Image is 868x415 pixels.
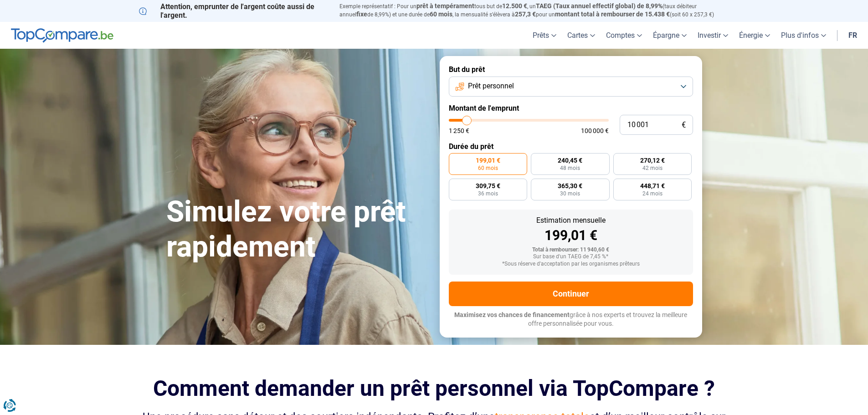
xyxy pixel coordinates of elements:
[734,22,776,49] a: Énergie
[642,165,663,171] span: 42 mois
[601,22,647,49] a: Comptes
[527,22,562,49] a: Prêts
[468,81,514,91] span: Prêt personnel
[166,195,429,265] h1: Simulez votre prêt rapidement
[843,22,863,49] a: fr
[456,254,686,260] div: Sur base d'un TAEG de 7,45 %*
[692,22,734,49] a: Investir
[456,229,686,242] div: 199,01 €
[478,191,498,196] span: 36 mois
[449,77,693,97] button: Prêt personnel
[555,10,670,18] span: montant total à rembourser de 15.438 €
[476,183,500,189] span: 309,75 €
[449,128,469,134] span: 1 250 €
[558,157,582,164] span: 240,45 €
[356,10,367,18] span: fixe
[11,28,113,43] img: TopCompare
[449,311,693,328] p: grâce à nos experts et trouvez la meilleure offre personnalisée pour vous.
[456,217,686,224] div: Estimation mensuelle
[449,282,693,306] button: Continuer
[502,2,527,10] span: 12.500 €
[642,191,663,196] span: 24 mois
[454,311,570,318] span: Maximisez vos chances de financement
[476,157,500,164] span: 199,01 €
[515,10,536,18] span: 257,3 €
[139,2,329,20] p: Attention, emprunter de l'argent coûte aussi de l'argent.
[449,104,693,113] label: Montant de l'emprunt
[682,121,686,129] span: €
[581,128,609,134] span: 100 000 €
[139,376,729,401] h2: Comment demander un prêt personnel via TopCompare ?
[416,2,474,10] span: prêt à tempérament
[776,22,832,49] a: Plus d'infos
[456,261,686,267] div: *Sous réserve d'acceptation par les organismes prêteurs
[536,2,663,10] span: TAEG (Taux annuel effectif global) de 8,99%
[456,247,686,253] div: Total à rembourser: 11 940,60 €
[558,183,582,189] span: 365,30 €
[478,165,498,171] span: 60 mois
[640,157,665,164] span: 270,12 €
[449,142,693,151] label: Durée du prêt
[449,65,693,74] label: But du prêt
[560,165,580,171] span: 48 mois
[647,22,692,49] a: Épargne
[562,22,601,49] a: Cartes
[640,183,665,189] span: 448,71 €
[339,2,729,19] p: Exemple représentatif : Pour un tous but de , un (taux débiteur annuel de 8,99%) et une durée de ...
[430,10,452,18] span: 60 mois
[560,191,580,196] span: 30 mois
